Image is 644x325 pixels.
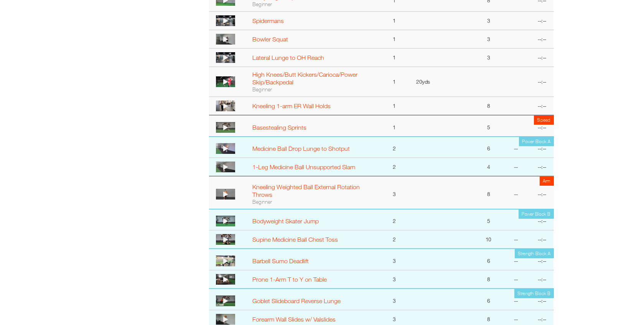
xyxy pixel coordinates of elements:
[216,314,235,325] img: thumbnail.png
[476,30,501,48] td: 3
[514,289,554,298] td: Strength Block B
[383,67,406,97] td: 1
[530,249,553,270] td: --:--
[216,143,235,154] img: thumbnail.png
[501,137,530,158] td: --
[252,102,331,109] a: Kneeling 1-arm ER Wall Holds
[383,158,406,176] td: 2
[383,97,406,115] td: 1
[476,176,501,209] td: 8
[383,30,406,48] td: 1
[476,97,501,115] td: 8
[406,67,440,97] td: 20
[252,316,336,323] a: Forearm Wall Slides w/ Valslides
[216,216,235,226] img: thumbnail.png
[252,236,338,243] a: Supine Medicine Ball Chest Toss
[476,230,501,249] td: 10
[252,218,319,224] a: Bodyweight Skater Jump
[216,189,235,200] img: thumbnail.png
[383,230,406,249] td: 2
[476,249,501,270] td: 6
[383,176,406,209] td: 3
[252,297,341,304] a: Goblet Slideboard Reverse Lunge
[252,71,357,86] a: High Knees/Butt Kickers/Carioca/Power Skip/Backpedal
[530,158,553,176] td: --:--
[476,48,501,67] td: 3
[519,210,553,219] td: Power Block B
[530,115,553,137] td: --:--
[383,270,406,289] td: 3
[216,162,235,172] img: thumbnail.png
[252,183,360,198] a: Kneeling Weighted Ball External Rotation Throws
[216,76,235,87] img: thumbnail.png
[530,97,553,115] td: --:--
[216,15,235,26] img: thumbnail.png
[530,30,553,48] td: --:--
[252,36,288,43] a: Bowler Squat
[252,124,306,131] a: Basestealing Sprints
[383,209,406,231] td: 2
[534,115,553,125] td: Speed
[252,163,355,170] a: 1-Leg Medicine Ball Unsupported Slam
[476,12,501,30] td: 3
[476,137,501,158] td: 6
[216,101,235,111] img: thumbnail.png
[216,274,235,285] img: thumbnail.png
[216,234,235,245] img: thumbnail.png
[530,289,553,310] td: --:--
[383,48,406,67] td: 1
[216,122,235,133] img: thumbnail.png
[216,256,235,266] img: thumbnail.png
[383,289,406,310] td: 3
[530,12,553,30] td: --:--
[501,270,530,289] td: --
[216,295,235,306] img: thumbnail.png
[252,198,379,205] div: Beginner
[252,86,379,93] div: Beginner
[252,276,327,283] a: Prone 1-Arm T to Y on Table
[530,67,553,97] td: --:--
[501,249,530,270] td: --
[530,137,553,158] td: --:--
[383,12,406,30] td: 1
[476,209,501,231] td: 5
[476,289,501,310] td: 6
[540,177,554,186] td: Arm
[530,48,553,67] td: --:--
[476,115,501,137] td: 5
[476,158,501,176] td: 4
[383,137,406,158] td: 2
[252,17,284,24] a: Spidermans
[530,209,553,231] td: --:--
[530,270,553,289] td: --:--
[383,249,406,270] td: 3
[422,78,430,85] span: yds
[515,249,554,258] td: Strength Block A
[252,257,309,264] a: Barbell Sumo Deadlift
[501,176,530,209] td: --
[501,230,530,249] td: --
[501,289,530,310] td: --
[252,54,324,61] a: Lateral Lunge to OH Reach
[216,34,235,45] img: thumbnail.png
[216,52,235,63] img: thumbnail.png
[476,270,501,289] td: 8
[501,158,530,176] td: --
[383,115,406,137] td: 1
[252,145,350,152] a: Medicine Ball Drop Lunge to Shotput
[530,230,553,249] td: --:--
[530,176,553,209] td: --:--
[252,1,379,8] div: Beginner
[519,137,553,146] td: Power Block A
